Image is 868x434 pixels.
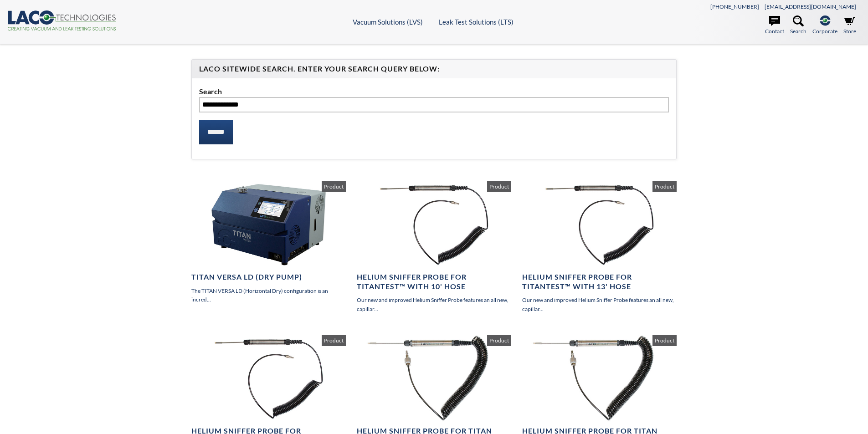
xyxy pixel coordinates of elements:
[790,15,806,36] a: Search
[765,15,784,36] a: Contact
[191,181,346,304] a: TITAN VERSA LD (Dry Pump) The TITAN VERSA LD (Horizontal Dry) configuration is an incred... Product
[439,18,514,26] a: Leak Test Solutions (LTS)
[322,181,346,192] span: Product
[812,27,837,36] span: Corporate
[357,296,511,313] p: Our new and improved Helium Sniffer Probe features an all new, capillar...
[487,181,511,192] span: Product
[322,335,346,346] span: Product
[765,3,856,10] a: [EMAIL_ADDRESS][DOMAIN_NAME]
[357,272,511,291] h4: Helium Sniffer Probe for TITANTEST™ with 10' Hose
[199,86,669,97] label: Search
[522,181,677,313] a: Helium Sniffer Probe for TITANTEST™ with 13' Hose Our new and improved Helium Sniffer Probe featu...
[652,335,677,346] span: Product
[191,272,346,282] h4: TITAN VERSA LD (Dry Pump)
[487,335,511,346] span: Product
[522,272,677,291] h4: Helium Sniffer Probe for TITANTEST™ with 13' Hose
[652,181,677,192] span: Product
[357,181,511,313] a: Helium Sniffer Probe for TITANTEST™ with 10' Hose Our new and improved Helium Sniffer Probe featu...
[199,64,669,74] h4: LACO Sitewide Search. Enter your Search Query Below:
[191,286,346,304] p: The TITAN VERSA LD (Horizontal Dry) configuration is an incred...
[710,3,759,10] a: [PHONE_NUMBER]
[522,296,677,313] p: Our new and improved Helium Sniffer Probe features an all new, capillar...
[843,15,856,36] a: Store
[353,18,423,26] a: Vacuum Solutions (LVS)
